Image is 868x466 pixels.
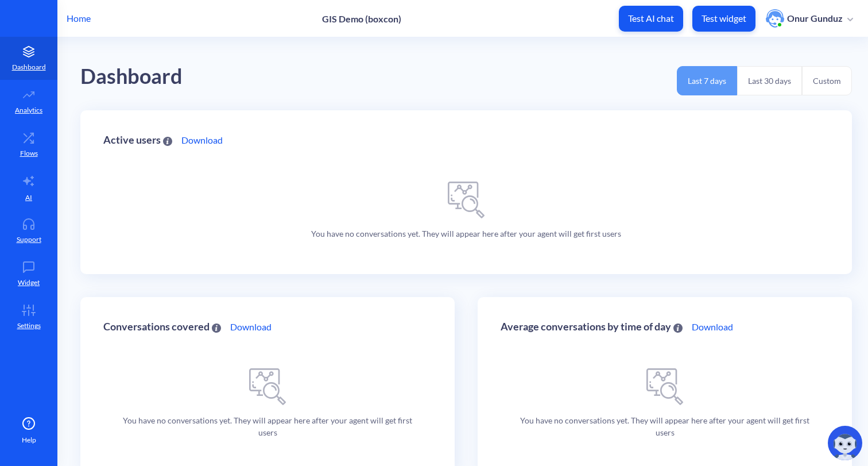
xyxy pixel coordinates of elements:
a: Download [181,133,223,147]
p: Analytics [15,105,42,115]
a: Download [692,320,733,334]
p: Widget [18,278,40,288]
span: Help [22,435,36,445]
p: Onur Gunduz [787,12,843,25]
p: Settings [17,321,41,331]
div: Active users [103,134,172,145]
button: Custom [802,66,852,95]
p: Test AI chat [628,13,674,24]
p: You have no conversations yet. They will appear here after your agent will get first users [115,414,420,438]
div: Conversations covered [103,321,221,332]
button: Test AI chat [619,6,683,32]
button: Test widget [692,6,755,32]
button: Last 7 days [677,66,737,95]
p: Support [17,234,41,245]
p: GIS Demo (boxcon) [322,13,401,24]
button: Last 30 days [737,66,802,95]
p: Dashboard [12,62,46,72]
p: AI [25,192,32,203]
img: user photo [766,9,784,28]
a: Download [230,320,272,334]
div: Dashboard [80,60,183,93]
div: Average conversations by time of day [501,321,683,332]
img: copilot-icon.svg [828,426,862,460]
p: Flows [20,148,38,159]
p: Test widget [702,13,746,24]
p: Home [67,11,91,25]
p: You have no conversations yet. They will appear here after your agent will get first users [512,414,817,438]
p: You have no conversations yet. They will appear here after your agent will get first users [311,228,621,240]
button: user photoOnur Gunduz [760,8,859,29]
